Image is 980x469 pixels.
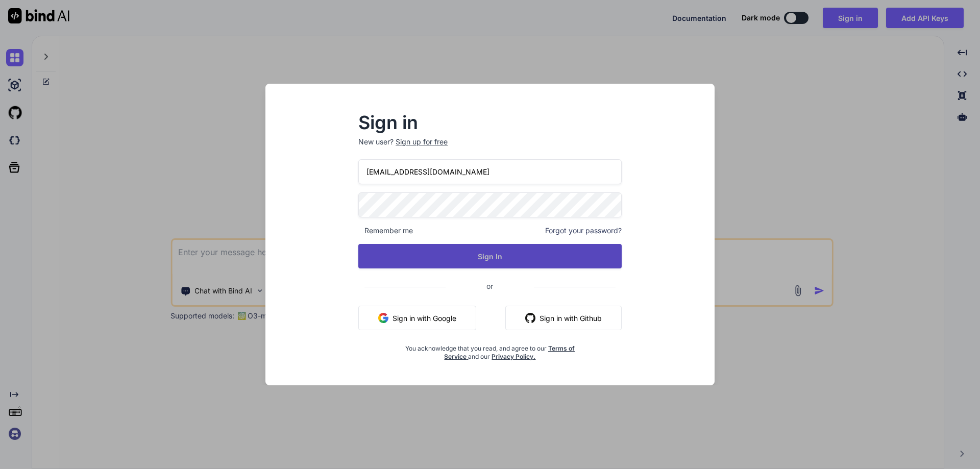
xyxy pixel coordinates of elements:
[545,226,622,236] span: Forgot your password?
[446,274,534,299] span: or
[358,114,622,131] h2: Sign in
[505,306,622,330] button: Sign in with Github
[492,353,535,360] a: Privacy Policy.
[358,244,622,268] button: Sign In
[358,306,476,330] button: Sign in with Google
[358,226,413,236] span: Remember me
[402,338,578,361] div: You acknowledge that you read, and agree to our and our
[358,137,622,159] p: New user?
[378,313,388,323] img: google
[444,344,575,360] a: Terms of Service
[358,159,622,184] input: Login or Email
[525,313,535,323] img: github
[396,137,448,147] div: Sign up for free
